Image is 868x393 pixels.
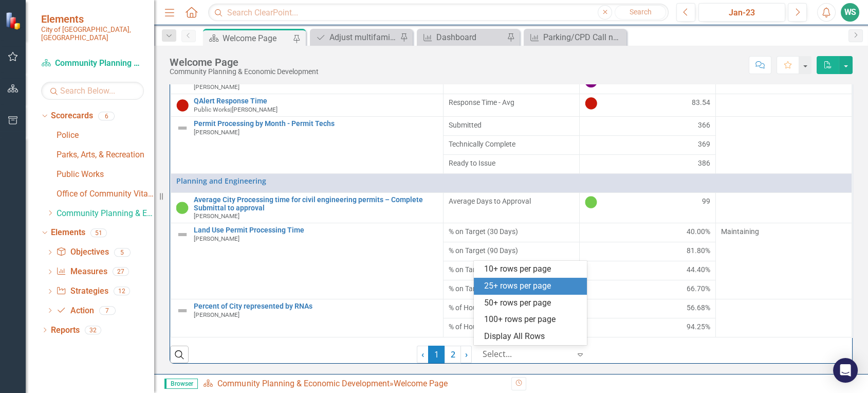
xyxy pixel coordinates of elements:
a: Parks, Arts, & Recreation [57,149,154,161]
div: Display All Rows [484,331,581,343]
span: % on Target (30 Days) [449,226,574,237]
div: 50+ rows per page [484,297,581,309]
span: Maintaining [721,227,759,236]
span: Elements [41,13,144,25]
small: [PERSON_NAME] [194,84,239,91]
a: Reports [51,325,80,336]
span: 83.54 [692,97,710,110]
span: 366 [698,120,710,130]
a: Community Planning & Economic Development [57,208,154,220]
span: Technically Complete [449,139,574,149]
a: Community Planning & Economic Development [41,58,144,69]
div: Welcome Page [170,57,319,68]
div: » [203,378,503,390]
span: Average Days to Approval [449,196,574,206]
button: Search [615,5,666,20]
img: Off Track [585,97,597,110]
span: ‹ [421,349,424,360]
span: % of Households Within Active RNAs [449,302,574,313]
img: Not Defined [176,228,189,241]
small: [PERSON_NAME] [194,236,239,242]
div: 27 [113,267,129,276]
a: Dashboard [419,31,504,44]
a: Office of Community Vitality [57,188,154,200]
span: 99 [702,196,710,208]
span: 56.68% [687,302,710,313]
span: 386 [698,158,710,168]
img: On Track [176,202,189,214]
img: Not Defined [176,122,189,134]
div: Jan-23 [702,7,782,19]
a: Parking/CPD Call numbers [526,31,624,44]
div: 7 [99,306,116,315]
div: Welcome Page [223,32,290,45]
span: % on Target [449,283,574,294]
span: 40.00% [687,226,710,237]
a: Elements [51,227,85,239]
small: [PERSON_NAME] [194,129,239,136]
a: QAlert Response Time [194,97,438,105]
a: Planning and Engineering [176,177,846,185]
span: % on Target (90 Days) [449,245,574,256]
a: 2 [445,346,461,363]
div: Adjust multifamily tax exemption to incentivize production of housing that is affordable at more ... [329,31,397,44]
div: Community Planning & Economic Development [170,68,319,76]
div: Dashboard [436,31,504,44]
a: Average City Processing time for civil engineering permits – Complete Submittal to approval [194,196,438,212]
img: Not Defined [176,305,189,317]
a: Measures [56,266,107,278]
span: 44.40% [687,264,710,275]
img: Off Track [176,99,189,112]
small: City of [GEOGRAPHIC_DATA], [GEOGRAPHIC_DATA] [41,25,144,42]
div: 51 [90,228,107,237]
div: 6 [98,112,115,120]
a: Objectives [56,246,108,258]
div: 25+ rows per page [484,280,581,292]
a: Police [57,130,154,141]
div: Parking/CPD Call numbers [543,31,624,44]
a: Percent of City represented by RNAs [194,302,438,310]
input: Search Below... [41,82,144,100]
a: Adjust multifamily tax exemption to incentivize production of housing that is affordable at more ... [312,31,397,44]
span: % of Households Within RNAs [449,321,574,332]
small: [PERSON_NAME] [194,213,239,220]
a: Community Planning & Economic Development [217,379,389,388]
small: [PERSON_NAME] [194,106,278,113]
a: Action [56,305,94,317]
span: 1 [428,346,445,363]
div: 5 [114,248,131,257]
span: 369 [698,139,710,149]
img: On Track [585,196,597,208]
input: Search ClearPoint... [208,4,669,22]
img: ClearPoint Strategy [5,12,23,30]
a: Land Use Permit Processing Time [194,226,438,234]
span: Response Time - Avg [449,97,574,108]
span: 94.25% [687,321,710,332]
span: Browser [164,379,198,389]
button: WS [841,3,859,22]
div: 12 [114,287,130,296]
span: | [230,106,232,113]
a: Scorecards [51,110,93,122]
div: 32 [85,326,101,334]
span: › [465,349,468,360]
a: Permit Processing by Month - Permit Techs [194,120,438,128]
a: Strategies [56,285,108,297]
span: Submitted [449,120,574,130]
span: % on Target (120 Days) [449,264,574,275]
div: Open Intercom Messenger [833,358,858,383]
small: [PERSON_NAME] [194,312,239,318]
span: 66.70% [687,283,710,294]
div: Welcome Page [393,379,447,388]
button: Jan-23 [698,3,785,22]
span: 81.80% [687,245,710,256]
span: Public Works [194,106,230,113]
span: Ready to Issue [449,158,574,168]
a: Public Works [57,169,154,181]
div: 10+ rows per page [484,263,581,275]
div: 100+ rows per page [484,314,581,326]
span: Search [630,8,652,16]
